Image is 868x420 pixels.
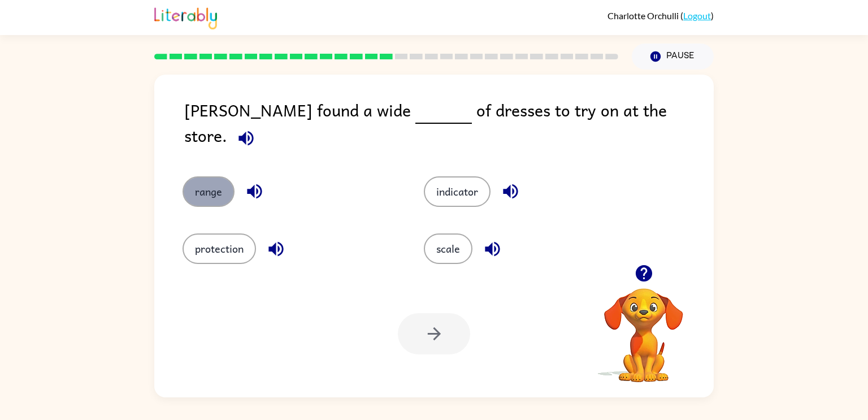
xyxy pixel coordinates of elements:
[154,5,217,29] img: Literably
[607,10,680,21] span: Charlotte Orchulli
[587,271,700,384] video: Your browser must support playing .mp4 files to use Literably. Please try using another browser.
[183,233,256,264] button: protection
[683,10,711,21] a: Logout
[424,233,472,264] button: scale
[607,10,714,21] div: ( )
[184,97,714,154] div: [PERSON_NAME] found a wide of dresses to try on at the store.
[632,44,714,70] button: Pause
[424,176,491,207] button: indicator
[183,176,235,207] button: range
